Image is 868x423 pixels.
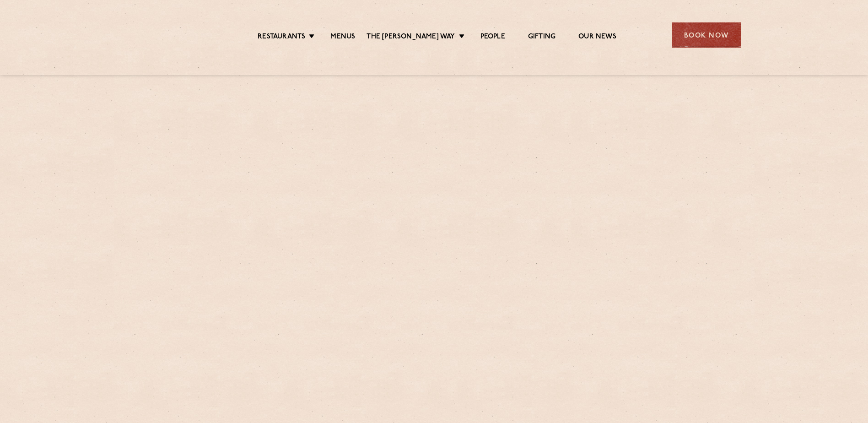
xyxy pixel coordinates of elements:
[330,33,355,43] a: Menus
[672,22,741,48] div: Book Now
[528,33,555,43] a: Gifting
[480,33,505,43] a: People
[578,33,616,43] a: Our News
[258,33,305,43] a: Restaurants
[128,9,207,61] img: svg%3E
[367,33,455,43] a: The [PERSON_NAME] Way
